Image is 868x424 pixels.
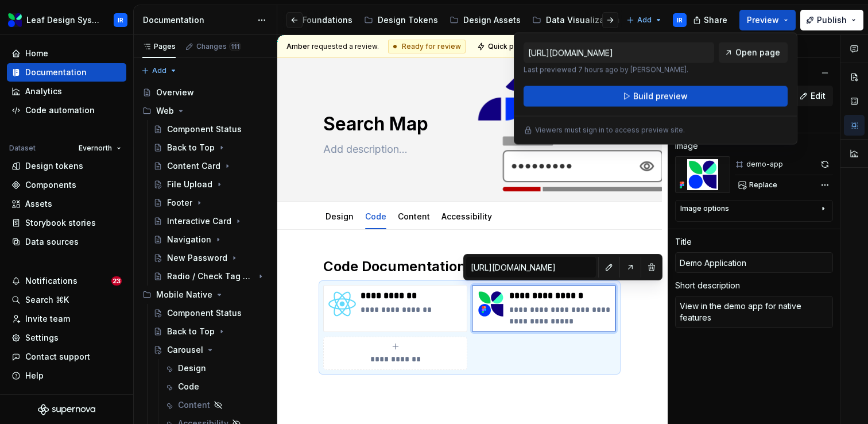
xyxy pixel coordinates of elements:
[9,144,36,153] div: Dataset
[138,286,272,304] div: Mobile Native
[142,42,176,51] div: Pages
[25,86,62,97] div: Analytics
[25,179,76,191] div: Components
[167,307,242,319] div: Component Status
[2,7,131,32] button: Leaf Design SystemIR
[528,11,625,29] a: Data Visualization
[719,43,788,63] a: Open page
[25,294,69,306] div: Search ⌘K
[7,63,126,82] a: Documentation
[149,230,272,249] a: Navigation
[735,177,782,193] button: Replace
[633,91,688,102] span: Build preview
[749,180,777,190] span: Replace
[441,211,492,221] a: Accessibility
[73,140,126,156] button: Evernorth
[8,13,22,27] img: 6e787e26-f4c0-4230-8924-624fe4a2d214.png
[149,267,272,286] a: Radio / Check Tag Group
[321,110,614,138] textarea: Search Map
[687,10,735,30] button: Share
[149,322,272,341] a: Back to Top
[178,381,199,392] div: Code
[328,290,356,318] img: 6ec345c6-138a-4059-89fc-6a2a6accea26.png
[138,63,181,79] button: Add
[361,204,391,228] div: Code
[149,194,272,212] a: Footer
[160,396,272,414] a: Content
[138,102,272,120] div: Web
[149,175,272,194] a: File Upload
[811,90,826,102] span: Edit
[229,42,241,51] span: 111
[393,204,435,228] div: Content
[445,11,525,29] a: Design Assets
[474,38,542,55] button: Quick preview
[25,48,48,59] div: Home
[704,14,727,26] span: Share
[26,14,100,26] div: Leaf Design System
[178,363,206,374] div: Design
[7,367,126,385] button: Help
[7,291,126,309] button: Search ⌘K
[680,204,828,218] button: Image options
[7,101,126,120] a: Code automation
[675,252,833,273] input: Add title
[167,344,203,356] div: Carousel
[524,65,714,75] p: Last previewed 7 hours ago by [PERSON_NAME].
[398,211,430,221] a: Content
[7,176,126,194] a: Components
[156,289,212,300] div: Mobile Native
[167,252,227,264] div: New Password
[675,236,692,248] div: Title
[25,67,87,78] div: Documentation
[25,370,44,381] div: Help
[149,120,272,138] a: Component Status
[156,87,194,98] div: Overview
[284,9,621,32] div: Page tree
[7,348,126,366] button: Contact support
[143,14,251,26] div: Documentation
[118,16,123,25] div: IR
[323,257,616,276] h2: Code Documentation
[152,66,166,75] span: Add
[378,14,438,26] div: Design Tokens
[535,126,685,135] p: Viewers must sign in to access preview site.
[365,211,386,221] a: Code
[488,42,537,51] span: Quick preview
[794,86,833,106] button: Edit
[167,160,220,172] div: Content Card
[735,47,780,59] span: Open page
[637,16,652,25] span: Add
[677,16,683,25] div: IR
[25,351,90,363] div: Contact support
[167,215,231,227] div: Interactive Card
[359,11,443,29] a: Design Tokens
[286,42,310,51] span: Amber
[167,326,215,337] div: Back to Top
[160,359,272,377] a: Design
[38,404,95,415] svg: Supernova Logo
[167,124,242,135] div: Component Status
[149,249,272,267] a: New Password
[167,271,254,282] div: Radio / Check Tag Group
[388,40,466,53] div: Ready for review
[79,144,112,153] span: Evernorth
[321,204,358,228] div: Design
[178,399,210,411] div: Content
[25,160,83,172] div: Design tokens
[7,82,126,101] a: Analytics
[25,236,79,248] div: Data sources
[149,212,272,230] a: Interactive Card
[149,304,272,322] a: Component Status
[196,42,241,51] div: Changes
[7,214,126,232] a: Storybook stories
[747,14,779,26] span: Preview
[149,341,272,359] a: Carousel
[167,142,215,153] div: Back to Top
[675,296,833,328] textarea: View in the demo app for native features
[149,138,272,157] a: Back to Top
[25,217,96,229] div: Storybook stories
[463,14,521,26] div: Design Assets
[25,105,95,116] div: Code automation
